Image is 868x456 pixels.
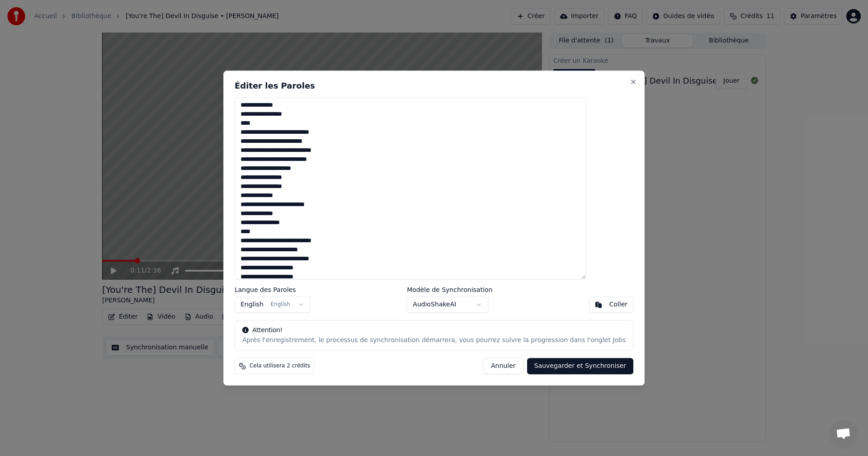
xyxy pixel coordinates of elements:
[242,336,626,345] div: Après l'enregistrement, le processus de synchronisation démarrera, vous pourrez suivre la progres...
[483,358,523,374] button: Annuler
[235,287,311,293] label: Langue des Paroles
[250,362,310,370] span: Cela utilisera 2 crédits
[609,300,628,309] div: Coller
[527,358,634,374] button: Sauvegarder et Synchroniser
[407,287,492,293] label: Modèle de Synchronisation
[589,296,634,313] button: Coller
[242,326,626,335] div: Attention!
[235,82,633,90] h2: Éditer les Paroles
